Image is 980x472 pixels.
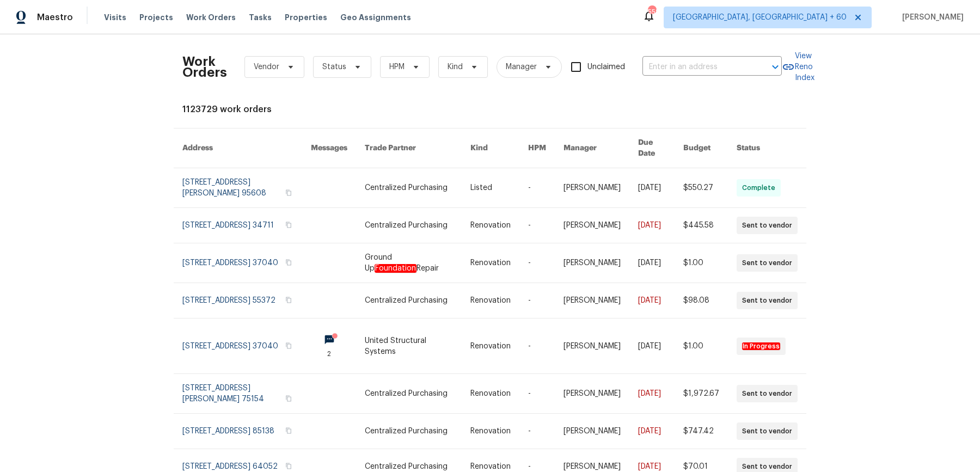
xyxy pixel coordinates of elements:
[768,59,783,75] button: Open
[555,168,629,208] td: [PERSON_NAME]
[462,374,519,414] td: Renovation
[555,283,629,318] td: [PERSON_NAME]
[284,461,293,471] button: Copy Address
[673,12,847,23] span: [GEOGRAPHIC_DATA], [GEOGRAPHIC_DATA] + 60
[284,426,293,436] button: Copy Address
[182,56,227,78] h2: Work Orders
[629,128,675,168] th: Due Date
[186,12,236,23] span: Work Orders
[284,295,293,305] button: Copy Address
[104,12,126,23] span: Visits
[555,208,629,243] td: [PERSON_NAME]
[462,318,519,374] td: Renovation
[587,62,625,73] span: Unclaimed
[555,374,629,414] td: [PERSON_NAME]
[462,414,519,449] td: Renovation
[462,243,519,283] td: Renovation
[519,243,555,283] td: -
[284,394,293,403] button: Copy Address
[642,59,751,76] input: Enter in an address
[356,414,462,449] td: Centralized Purchasing
[648,7,656,17] div: 558
[898,12,964,23] span: [PERSON_NAME]
[519,283,555,318] td: -
[448,62,463,72] span: Kind
[675,128,728,168] th: Budget
[356,168,462,208] td: Centralized Purchasing
[284,258,293,267] button: Copy Address
[555,243,629,283] td: [PERSON_NAME]
[555,128,629,168] th: Manager
[519,414,555,449] td: -
[519,168,555,208] td: -
[462,128,519,168] th: Kind
[519,318,555,374] td: -
[302,128,356,168] th: Messages
[728,128,806,168] th: Status
[174,128,302,168] th: Address
[322,62,346,72] span: Status
[462,283,519,318] td: Renovation
[519,374,555,414] td: -
[254,62,279,72] span: Vendor
[139,12,173,23] span: Projects
[285,12,327,23] span: Properties
[555,414,629,449] td: [PERSON_NAME]
[356,128,462,168] th: Trade Partner
[506,62,537,72] span: Manager
[284,341,293,351] button: Copy Address
[519,128,555,168] th: HPM
[782,51,814,83] a: View Reno Index
[249,14,272,21] span: Tasks
[555,318,629,374] td: [PERSON_NAME]
[519,208,555,243] td: -
[356,374,462,414] td: Centralized Purchasing
[356,243,462,283] td: Ground Up Repair
[356,208,462,243] td: Centralized Purchasing
[340,12,411,23] span: Geo Assignments
[37,12,73,23] span: Maestro
[462,208,519,243] td: Renovation
[356,283,462,318] td: Centralized Purchasing
[389,62,405,72] span: HPM
[182,104,798,115] div: 1123729 work orders
[284,220,293,230] button: Copy Address
[462,168,519,208] td: Listed
[284,188,293,198] button: Copy Address
[356,318,462,374] td: United Structural Systems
